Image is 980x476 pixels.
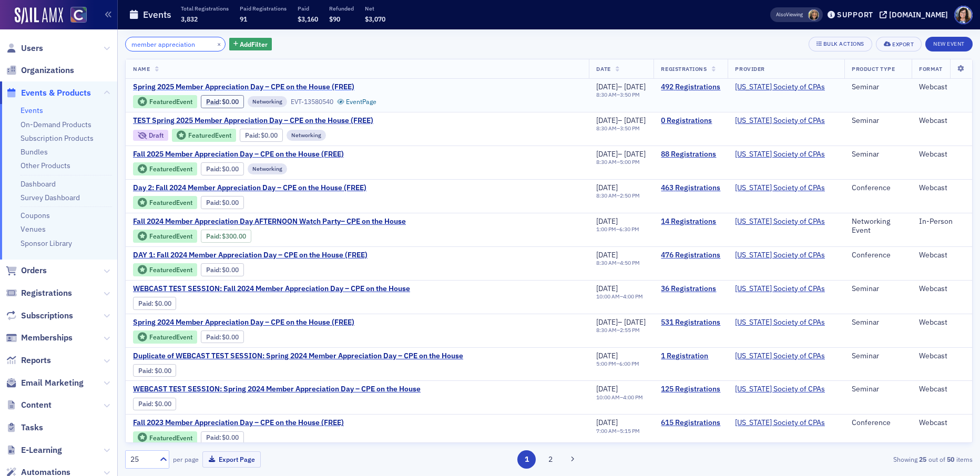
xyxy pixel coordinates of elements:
span: $0.00 [222,266,239,274]
div: Draft [149,132,164,138]
div: Seminar [852,318,904,327]
div: Featured Event [149,334,192,340]
time: 6:30 PM [619,225,639,233]
div: Featured Event [188,132,231,138]
span: WEBCAST TEST SESSION: Fall 2024 Member Appreciation Day – CPE on the House [133,284,410,294]
div: Conference [852,183,904,193]
a: [US_STATE] Society of CPAs [735,251,825,260]
span: Colorado Society of CPAs [735,150,825,159]
a: Email Marketing [6,377,84,389]
span: : [138,367,155,375]
p: Net [365,5,385,12]
button: Export Page [202,451,261,468]
span: [DATE] [596,317,618,327]
div: Export [892,42,914,47]
div: – [596,318,646,327]
span: : [206,266,222,274]
span: Profile [954,6,973,24]
span: Registrations [661,65,707,73]
span: Colorado Society of CPAs [735,183,825,193]
div: Webcast [919,351,965,361]
div: – [596,159,646,165]
div: Seminar [852,116,904,126]
span: Fall 2025 Member Appreciation Day – CPE on the House (FREE) [133,150,344,159]
span: Colorado Society of CPAs [735,318,825,327]
a: 0 Registrations [661,116,720,126]
span: : [206,199,222,206]
a: [US_STATE] Society of CPAs [735,284,825,294]
a: Spring 2025 Member Appreciation Day – CPE on the House (FREE) [133,82,376,92]
div: Paid: 33 - $0 [133,297,176,309]
a: 88 Registrations [661,150,720,159]
div: Featured Event [133,230,197,243]
div: Paid: 123 - $0 [133,398,176,410]
span: 91 [240,15,247,23]
span: Users [21,43,43,54]
div: Featured Event [133,263,197,276]
a: New Event [925,38,973,48]
a: 463 Registrations [661,183,720,193]
span: Colorado Society of CPAs [735,217,825,226]
span: Subscriptions [21,310,73,322]
span: Name [133,65,150,73]
a: E-Learning [6,444,62,456]
a: SailAMX [15,7,63,24]
a: Day 2: Fall 2024 Member Appreciation Day – CPE on the House (FREE) [133,183,366,193]
div: Webcast [919,418,965,428]
div: Paid: 534 - $0 [201,330,244,343]
span: DAY 1: Fall 2024 Member Appreciation Day – CPE on the House (FREE) [133,251,367,260]
div: Networking [287,130,326,140]
span: Fall 2023 Member Appreciation Day – CPE on the House (FREE) [133,418,344,428]
div: Also [776,11,786,18]
a: Paid [138,299,151,307]
div: – [596,82,646,92]
a: Reports [6,355,51,366]
div: – [596,360,639,367]
span: [DATE] [596,82,618,91]
div: Webcast [919,116,965,126]
time: 6:00 PM [619,360,639,367]
time: 8:30 AM [596,91,617,98]
strong: 50 [945,454,956,464]
a: [US_STATE] Society of CPAs [735,183,825,193]
span: $300.00 [222,232,246,240]
div: Webcast [919,82,965,92]
span: : [245,131,261,139]
a: WEBCAST TEST SESSION: Spring 2024 Member Appreciation Day – CPE on the House [133,385,421,394]
div: Featured Event [133,431,197,444]
span: : [138,299,155,307]
span: [DATE] [596,149,618,159]
span: [DATE] [596,418,618,427]
div: 25 [130,454,154,465]
time: 5:00 PM [620,158,640,165]
a: EventPage [337,98,377,106]
button: AddFilter [229,38,272,51]
button: 2 [542,450,560,469]
span: [DATE] [624,317,646,327]
span: Format [919,65,942,73]
a: Venues [21,224,46,234]
span: Colorado Society of CPAs [735,351,825,361]
span: : [206,165,222,173]
div: Showing out of items [698,454,973,464]
a: [US_STATE] Society of CPAs [735,150,825,159]
div: Paid: 19 - $30000 [201,230,251,242]
time: 8:30 AM [596,259,617,266]
span: 3,832 [181,15,198,23]
a: [US_STATE] Society of CPAs [735,82,825,92]
div: – [596,293,643,300]
div: – [596,428,640,434]
div: Featured Event [149,267,192,273]
span: [DATE] [596,116,618,125]
span: Product Type [852,65,895,73]
div: EVT-13580540 [291,98,333,106]
a: [US_STATE] Society of CPAs [735,418,825,428]
a: Subscriptions [6,310,73,322]
span: : [206,333,222,341]
div: – [596,192,640,199]
div: In-Person [919,217,965,226]
div: Paid: 90 - $0 [201,162,244,175]
a: Content [6,399,52,411]
a: 492 Registrations [661,82,720,92]
button: New Event [925,37,973,51]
